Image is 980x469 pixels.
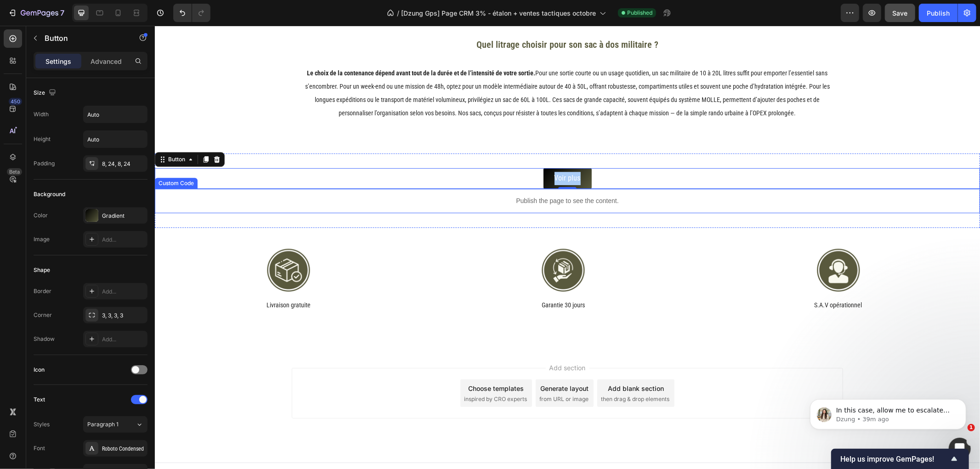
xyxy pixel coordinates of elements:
span: Paragraph 1 [87,420,119,429]
div: Roboto Condensed [102,445,145,453]
div: Padding [34,159,55,168]
p: 7 [60,7,64,18]
div: Rich Text Editor. Editing area: main [400,146,426,159]
span: Garantie 30 jours [387,276,430,283]
div: Add... [102,288,145,296]
span: S.A.V opérationnel [660,276,708,283]
input: Auto [84,106,147,123]
div: Undo/Redo [173,4,210,22]
div: Image [34,235,50,243]
p: Advanced [91,57,122,66]
p: Message from Dzung, sent 39m ago [40,35,159,44]
div: 450 [9,98,22,105]
div: Border [34,287,51,295]
button: Show survey - Help us improve GemPages! [840,453,960,464]
div: Icon [34,366,45,374]
input: Auto [84,131,147,147]
div: Publish [927,8,950,18]
iframe: Design area [155,26,980,469]
div: Gradient [102,212,145,220]
iframe: Intercom live chat [949,438,971,460]
div: Shadow [34,335,55,343]
span: inspired by CRO experts [309,369,372,378]
iframe: Intercom notifications message [796,380,980,444]
div: Background [34,190,65,198]
div: Add blank section [453,358,509,367]
span: Livraison gratuite [112,276,156,283]
div: Styles [34,420,50,429]
div: Button [11,130,32,138]
span: Save [893,9,908,17]
span: Add section [391,337,435,347]
img: Service après-vente français, 7j/7. [656,217,711,272]
div: 8, 24, 8, 24 [102,160,145,168]
div: Add... [102,335,145,344]
span: / [397,8,399,18]
div: Generate layout [386,358,434,367]
img: Livraison gratuite en France métropolitaine [106,217,161,272]
div: Beta [7,168,22,175]
span: In this case, allow me to escalate the issue to the Technical team for further checking. Kindly p... [40,27,157,107]
span: Published [627,9,652,17]
div: Font [34,444,45,452]
div: Corner [34,311,52,319]
p: Settings [45,57,71,66]
div: Height [34,135,51,143]
span: [Dzung Gps] Page CRM 3% - étalon + ventes tactiques octobre [401,8,596,18]
div: Size [34,87,58,99]
p: Voir plus [400,146,426,159]
span: Help us improve GemPages! [840,455,949,463]
span: from URL or image [385,369,434,378]
img: Garantie 30 jours. Etiquette de retour gratuite. [381,217,436,272]
div: Custom Code [2,153,41,162]
div: Color [34,211,48,220]
button: Paragraph 1 [83,416,147,433]
button: Publish [919,4,957,22]
button: Save [885,4,915,22]
div: Text [34,396,45,404]
span: 1 [968,424,975,431]
div: Choose templates [314,358,369,367]
button: <p>Voir plus</p> [389,142,437,163]
div: 3, 3, 3, 3 [102,311,145,320]
div: Width [34,110,49,119]
div: Add... [102,236,145,244]
button: 7 [4,4,68,22]
div: Shape [34,266,50,274]
p: Button [45,33,123,44]
span: then drag & drop elements [446,369,515,378]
